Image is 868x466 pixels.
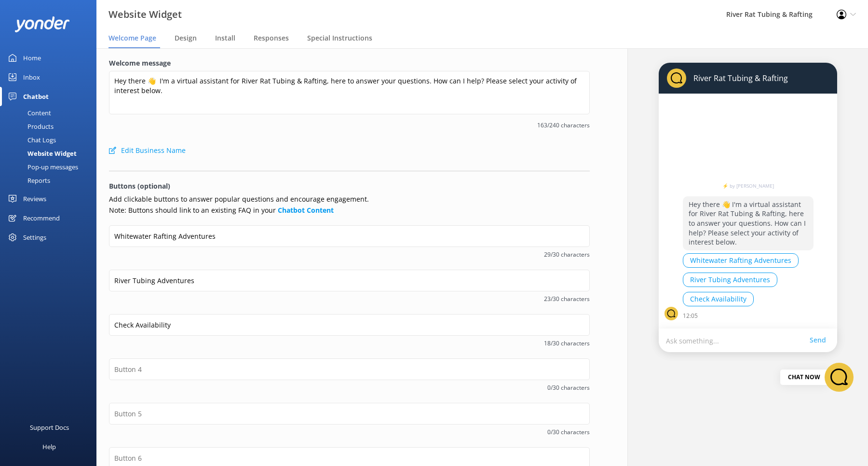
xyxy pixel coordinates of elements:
[109,194,590,216] p: Add clickable buttons to answer popular questions and encourage engagement. Note: Buttons should ...
[109,270,590,291] input: Button 2
[109,141,186,160] button: Edit Business Name
[109,121,590,130] span: 163/240 characters
[6,160,78,174] div: Pop-up messages
[683,253,799,268] button: Whitewater Rafting Adventures
[109,71,590,114] textarea: Hey there 👋 I'm a virtual assistant for River Rat Tubing & Rafting, here to answer your questions...
[780,370,828,385] div: Chat Now
[683,292,754,306] button: Check Availability
[175,33,197,43] span: Design
[23,208,60,228] div: Recommend
[683,196,814,250] p: Hey there 👋 I'm a virtual assistant for River Rat Tubing & Rafting, here to answer your questions...
[6,120,54,133] div: Products
[23,48,41,68] div: Home
[810,335,830,345] a: Send
[109,225,590,247] input: Button 1
[23,68,40,87] div: Inbox
[109,358,590,380] input: Button 4
[6,106,51,120] div: Content
[6,174,50,187] div: Reports
[6,133,96,147] a: Chat Logs
[6,147,77,160] div: Website Widget
[109,403,590,425] input: Button 5
[109,294,590,303] span: 23/30 characters
[23,189,46,208] div: Reviews
[254,33,289,43] span: Responses
[307,33,372,43] span: Special Instructions
[215,33,235,43] span: Install
[109,181,590,192] p: Buttons (optional)
[6,120,96,133] a: Products
[109,314,590,336] input: Button 3
[278,206,334,215] a: Chatbot Content
[42,437,56,456] div: Help
[109,58,590,69] label: Welcome message
[14,16,70,32] img: yonder-white-logo.png
[6,160,96,174] a: Pop-up messages
[109,339,590,348] span: 18/30 characters
[23,87,49,106] div: Chatbot
[683,183,814,188] a: ⚡ by [PERSON_NAME]
[30,418,69,437] div: Support Docs
[6,106,96,120] a: Content
[683,273,777,287] button: River Tubing Adventures
[109,383,590,392] span: 0/30 characters
[108,33,156,43] span: Welcome Page
[6,147,96,160] a: Website Widget
[23,228,46,247] div: Settings
[666,336,810,345] p: Ask something...
[6,133,56,147] div: Chat Logs
[6,174,96,187] a: Reports
[683,311,698,320] p: 12:05
[109,250,590,259] span: 29/30 characters
[108,7,182,22] h3: Website Widget
[686,73,788,83] p: River Rat Tubing & Rafting
[109,427,590,437] span: 0/30 characters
